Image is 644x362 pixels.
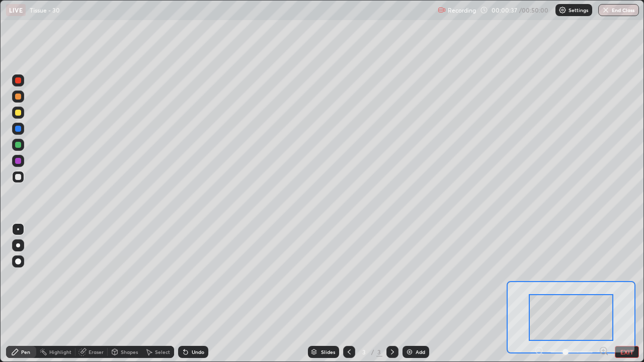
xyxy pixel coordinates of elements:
[30,6,60,14] p: Tissue - 30
[406,348,414,356] img: add-slide-button
[359,349,369,355] div: 3
[89,349,104,354] div: Eraser
[598,4,639,16] button: End Class
[376,347,382,356] div: 3
[602,6,610,14] img: end-class-cross
[49,349,71,354] div: Highlight
[9,6,23,14] p: LIVE
[121,349,138,354] div: Shapes
[569,8,588,13] p: Settings
[558,6,567,14] img: class-settings-icons
[416,349,425,354] div: Add
[448,7,476,14] p: Recording
[321,349,335,354] div: Slides
[615,346,639,358] button: EXIT
[371,349,374,355] div: /
[21,349,30,354] div: Pen
[155,349,170,354] div: Select
[438,6,446,14] img: recording.375f2c34.svg
[192,349,204,354] div: Undo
